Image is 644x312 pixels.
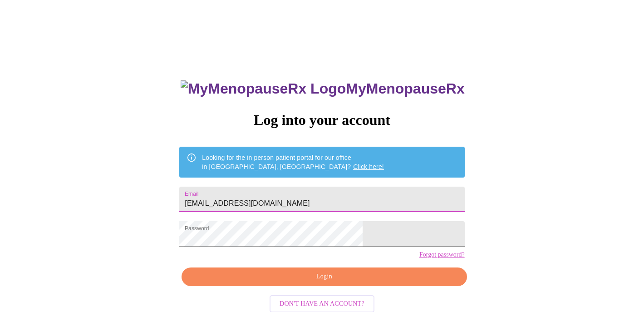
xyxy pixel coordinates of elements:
h3: MyMenopauseRx [181,80,465,97]
div: Looking for the in person patient portal for our office in [GEOGRAPHIC_DATA], [GEOGRAPHIC_DATA]? [202,149,384,175]
span: Don't have an account? [280,298,364,310]
h3: Log into your account [179,112,464,129]
a: Don't have an account? [267,299,377,307]
a: Click here! [353,163,384,170]
button: Login [182,267,467,286]
a: Forgot password? [419,251,465,258]
img: MyMenopauseRx Logo [181,80,346,97]
span: Login [192,271,456,282]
